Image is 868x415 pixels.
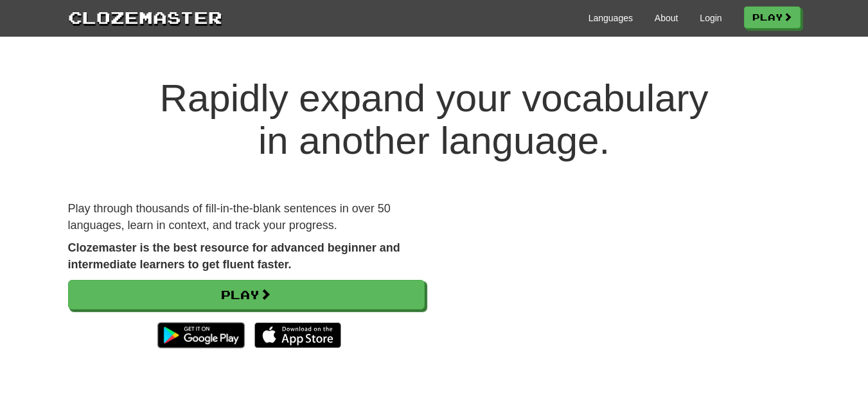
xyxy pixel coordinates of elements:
a: Languages [589,12,633,24]
a: Play [68,280,425,309]
img: Get it on Google Play [151,316,251,355]
strong: Clozemaster is the best resource for advanced beginner and intermediate learners to get fluent fa... [68,241,400,271]
a: Login [700,12,722,24]
a: Play [744,6,801,28]
p: Play through thousands of fill-in-the-blank sentences in over 50 languages, learn in context, and... [68,201,425,234]
a: About [655,12,678,24]
a: Clozemaster [68,5,222,29]
img: Download_on_the_App_Store_Badge_US-UK_135x40-25178aeef6eb6b83b96f5f2d004eda3bffbb37122de64afbaef7... [254,322,341,348]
